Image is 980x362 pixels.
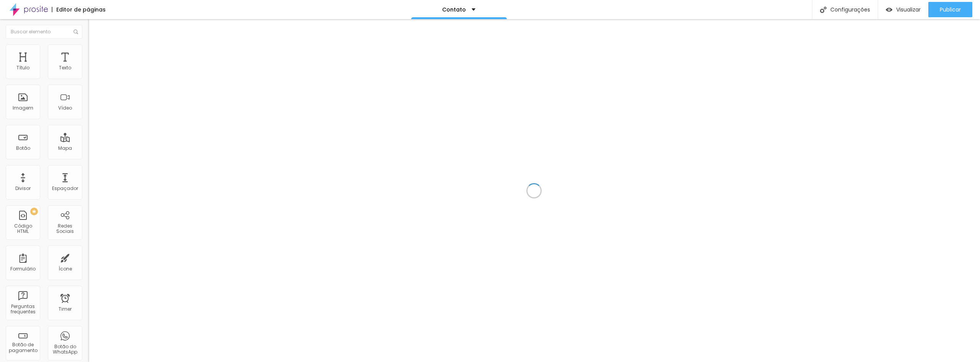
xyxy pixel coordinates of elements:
img: view-1.svg [886,7,892,13]
div: Redes Sociais [50,223,80,234]
span: Visualizar [896,7,921,13]
div: Perguntas frequentes [8,304,38,315]
div: Mapa [58,146,72,151]
div: Botão do WhatsApp [50,344,80,355]
span: Publicar [940,7,961,13]
button: Visualizar [878,2,928,17]
div: Botão de pagamento [8,342,38,353]
div: Divisor [15,186,31,191]
div: Ícone [59,266,72,272]
img: Icone [820,7,826,13]
div: Editor de páginas [52,7,106,12]
img: Icone [73,29,78,34]
div: Texto [59,65,71,70]
div: Título [16,65,29,70]
div: Código HTML [8,223,38,234]
div: Timer [59,306,72,312]
div: Formulário [10,266,36,272]
p: Contato [442,7,466,12]
div: Imagem [13,105,33,111]
div: Botão [16,146,30,151]
button: Publicar [928,2,972,17]
div: Vídeo [58,105,72,111]
div: Espaçador [52,186,78,191]
input: Buscar elemento [6,25,82,39]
